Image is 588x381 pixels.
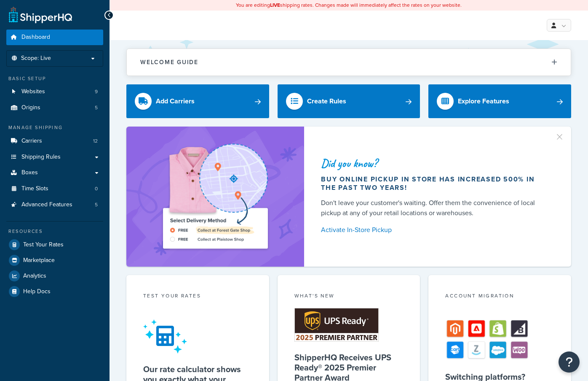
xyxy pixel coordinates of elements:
[6,197,103,213] li: Advanced Features
[321,157,551,169] div: Did you know?
[95,185,98,192] span: 0
[6,284,103,299] a: Help Docs
[294,292,404,302] div: What's New
[6,84,103,100] a: Websites9
[21,201,72,208] span: Advanced Features
[321,198,551,218] div: Don't leave your customer's waiting. Offer them the convenience of local pickup at any of your re...
[6,165,103,181] a: Boxes
[445,292,554,302] div: Account Migration
[139,139,291,254] img: ad-shirt-map-b0359fc47e01cab431d101c4b569394f6a03f54285957d908178d52f29eb9668.png
[23,257,55,264] span: Marketplace
[21,169,38,176] span: Boxes
[278,84,420,118] a: Create Rules
[6,228,103,235] div: Resources
[21,88,45,95] span: Websites
[6,149,103,165] a: Shipping Rules
[307,95,346,107] div: Create Rules
[6,133,103,149] a: Carriers12
[21,138,42,145] span: Carriers
[23,241,64,249] span: Test Your Rates
[6,237,103,252] a: Test Your Rates
[21,104,40,111] span: Origins
[6,30,103,45] a: Dashboard
[127,49,571,76] button: Welcome Guide
[6,124,103,131] div: Manage Shipping
[143,292,252,302] div: Test your rates
[6,133,103,149] li: Carriers
[21,55,51,62] span: Scope: Live
[428,84,571,118] a: Explore Features
[21,154,61,161] span: Shipping Rules
[321,224,551,236] a: Activate In-Store Pickup
[21,185,48,192] span: Time Slots
[23,273,46,280] span: Analytics
[6,100,103,116] a: Origins5
[6,75,103,82] div: Basic Setup
[95,88,98,95] span: 9
[6,197,103,213] a: Advanced Features5
[6,181,103,197] a: Time Slots0
[156,95,195,107] div: Add Carriers
[95,201,98,208] span: 5
[140,59,198,65] h2: Welcome Guide
[93,138,98,145] span: 12
[21,34,50,41] span: Dashboard
[6,84,103,100] li: Websites
[559,351,580,373] button: Open Resource Center
[6,268,103,284] a: Analytics
[95,104,98,111] span: 5
[270,1,280,9] b: LIVE
[321,175,551,192] div: Buy online pickup in store has increased 500% in the past two years!
[458,95,509,107] div: Explore Features
[126,84,269,118] a: Add Carriers
[6,253,103,268] a: Marketplace
[6,100,103,116] li: Origins
[6,181,103,197] li: Time Slots
[23,288,51,295] span: Help Docs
